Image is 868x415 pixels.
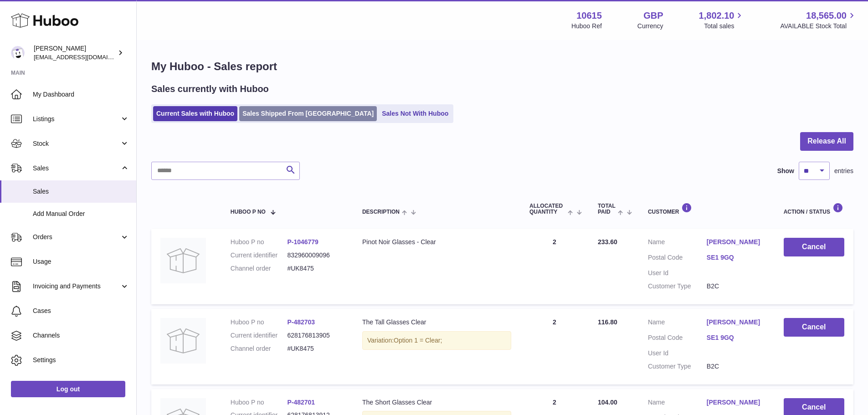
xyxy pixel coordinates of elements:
[520,309,589,384] td: 2
[153,106,237,121] a: Current Sales with Huboo
[239,106,377,121] a: Sales Shipped From [GEOGRAPHIC_DATA]
[33,282,120,291] span: Invoicing and Payments
[34,53,134,61] span: [EMAIL_ADDRESS][DOMAIN_NAME]
[598,399,617,406] span: 104.00
[231,264,288,273] dt: Channel order
[784,318,844,337] button: Cancel
[33,210,129,218] span: Add Manual Order
[834,167,853,175] span: entries
[648,398,707,409] dt: Name
[33,164,120,173] span: Sales
[287,238,318,246] a: P-1046779
[33,115,120,123] span: Listings
[287,318,315,326] a: P-482703
[231,318,288,327] dt: Huboo P no
[648,203,765,215] div: Customer
[231,238,288,246] dt: Huboo P no
[151,83,269,95] h2: Sales currently with Huboo
[33,307,129,315] span: Cases
[707,238,765,246] a: [PERSON_NAME]
[33,233,120,241] span: Orders
[648,282,707,291] dt: Customer Type
[598,238,617,246] span: 233.60
[648,318,707,329] dt: Name
[800,132,853,151] button: Release All
[780,22,857,31] span: AVAILABLE Stock Total
[362,398,511,407] div: The Short Glasses Clear
[707,318,765,327] a: [PERSON_NAME]
[231,251,288,260] dt: Current identifier
[707,362,765,371] dd: B2C
[707,398,765,407] a: [PERSON_NAME]
[287,344,344,353] dd: #UK8475
[648,333,707,344] dt: Postal Code
[571,22,602,31] div: Huboo Ref
[598,203,616,215] span: Total paid
[529,203,565,215] span: ALLOCATED Quantity
[11,46,25,60] img: internalAdmin-10615@internal.huboo.com
[231,209,266,215] span: Huboo P no
[806,10,847,22] span: 18,565.00
[699,10,734,22] span: 1,802.10
[704,22,745,31] span: Total sales
[231,344,288,353] dt: Channel order
[648,269,707,277] dt: User Id
[707,282,765,291] dd: B2C
[33,90,129,99] span: My Dashboard
[33,187,129,196] span: Sales
[287,399,315,406] a: P-482701
[648,253,707,264] dt: Postal Code
[287,331,344,340] dd: 628176813905
[287,264,344,273] dd: #UK8475
[160,318,206,364] img: no-photo.jpg
[598,318,617,326] span: 116.80
[151,59,853,74] h1: My Huboo - Sales report
[643,10,663,22] strong: GBP
[648,238,707,249] dt: Name
[33,356,129,364] span: Settings
[777,167,794,175] label: Show
[780,10,857,31] a: 18,565.00 AVAILABLE Stock Total
[394,337,442,344] span: Option 1 = Clear;
[33,139,120,148] span: Stock
[11,381,125,397] a: Log out
[576,10,602,22] strong: 10615
[160,238,206,283] img: no-photo.jpg
[362,318,511,327] div: The Tall Glasses Clear
[231,331,288,340] dt: Current identifier
[362,238,511,246] div: Pinot Noir Glasses - Clear
[231,398,288,407] dt: Huboo P no
[648,349,707,358] dt: User Id
[707,253,765,262] a: SE1 9GQ
[362,209,400,215] span: Description
[637,22,663,31] div: Currency
[33,257,129,266] span: Usage
[520,229,589,304] td: 2
[699,10,745,31] a: 1,802.10 Total sales
[287,251,344,260] dd: 832960009096
[784,238,844,256] button: Cancel
[648,362,707,371] dt: Customer Type
[379,106,452,121] a: Sales Not With Huboo
[362,331,511,350] div: Variation:
[34,44,116,61] div: [PERSON_NAME]
[784,203,844,215] div: Action / Status
[33,331,129,340] span: Channels
[707,333,765,342] a: SE1 9GQ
